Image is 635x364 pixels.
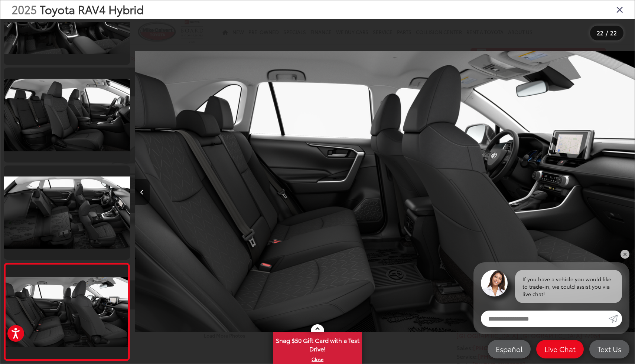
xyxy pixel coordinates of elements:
[12,1,37,17] span: 2025
[536,340,584,358] a: Live Chat
[481,311,609,327] input: Enter your message
[492,344,526,354] span: Español
[594,344,625,354] span: Text Us
[605,30,609,36] span: /
[589,340,629,358] a: Text Us
[597,29,603,37] span: 22
[135,179,150,205] button: Previous image
[135,28,635,355] div: 2025 Toyota RAV4 Hybrid Hybrid Woodland Edition 21
[616,4,623,14] i: Close gallery
[135,28,635,355] img: 2025 Toyota RAV4 Hybrid Hybrid Woodland Edition
[481,270,508,296] img: Agent profile photo
[515,270,622,303] div: If you have a vehicle you would like to trade-in, we could assist you via live chat!
[610,29,617,37] span: 22
[4,277,129,347] img: 2025 Toyota RAV4 Hybrid Hybrid Woodland Edition
[274,332,361,355] span: Snag $50 Gift Card with a Test Drive!
[3,177,131,249] img: 2025 Toyota RAV4 Hybrid Hybrid Woodland Edition
[488,340,531,358] a: Español
[3,79,131,151] img: 2025 Toyota RAV4 Hybrid Hybrid Woodland Edition
[541,344,579,354] span: Live Chat
[609,311,622,327] a: Submit
[40,1,144,17] span: Toyota RAV4 Hybrid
